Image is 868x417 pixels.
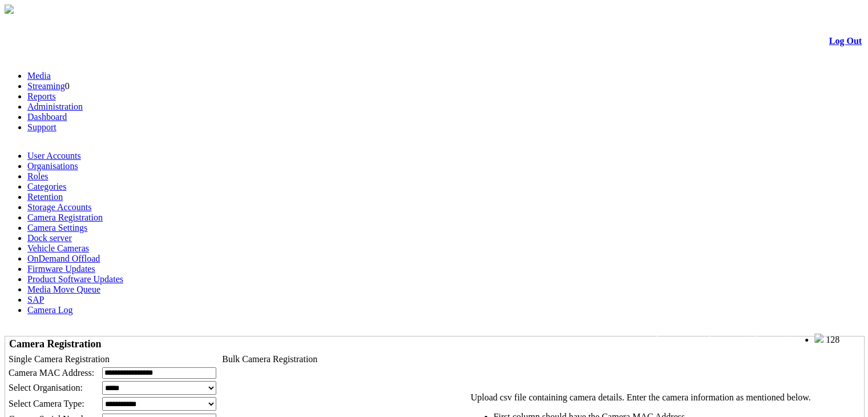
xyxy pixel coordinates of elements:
[5,5,14,14] img: arrow-3.png
[27,254,100,263] a: OnDemand Offload
[27,171,48,181] a: Roles
[27,233,72,243] a: Dock server
[27,182,66,191] a: Categories
[27,243,89,253] a: Vehicle Cameras
[9,368,94,378] span: Camera MAC Address:
[9,383,83,392] span: Select Organisation:
[27,212,103,222] a: Camera Registration
[27,284,100,294] a: Media Move Queue
[65,81,70,91] span: 0
[647,334,792,343] span: Welcome, System Administrator (Administrator)
[27,192,63,202] a: Retention
[9,399,84,408] span: Select Camera Type:
[27,151,81,161] a: User Accounts
[9,354,110,364] span: Single Camera Registration
[27,274,123,284] a: Product Software Updates
[27,295,44,304] a: SAP
[27,122,56,132] a: Support
[27,71,51,81] a: Media
[27,161,78,171] a: Organisations
[27,202,91,212] a: Storage Accounts
[27,264,95,274] a: Firmware Updates
[27,112,67,122] a: Dashboard
[27,305,73,315] a: Camera Log
[829,36,862,46] a: Log Out
[27,81,65,91] a: Streaming
[222,354,317,364] span: Bulk Camera Registration
[27,91,56,101] a: Reports
[826,335,839,344] span: 128
[9,338,101,350] span: Camera Registration
[27,223,87,232] a: Camera Settings
[471,392,858,403] p: Upload csv file containing camera details. Enter the camera information as mentioned below.
[814,334,823,343] img: bell25.png
[27,102,83,111] a: Administration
